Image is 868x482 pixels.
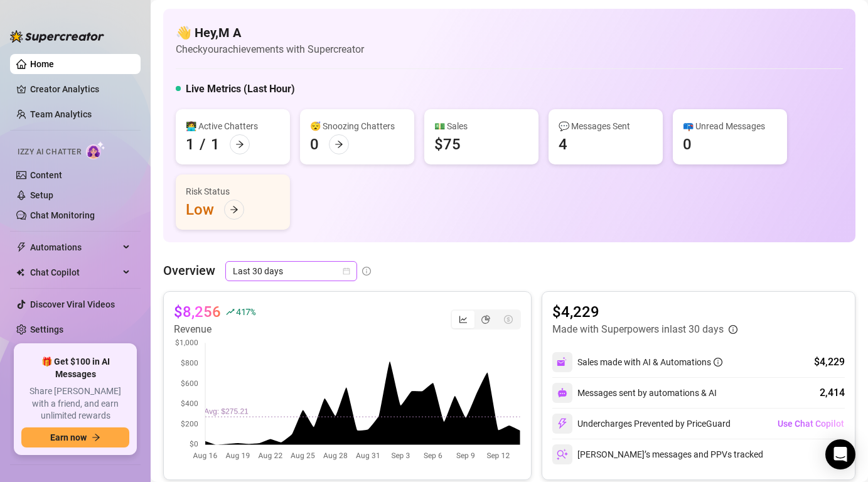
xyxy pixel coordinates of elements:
div: segmented control [451,309,521,329]
div: 4 [559,134,567,154]
span: arrow-right [230,205,238,214]
div: Undercharges Prevented by PriceGuard [552,414,731,434]
a: Team Analytics [30,109,92,119]
a: Creator Analytics [30,79,131,99]
span: arrow-right [235,140,244,149]
div: 0 [683,134,692,154]
span: Last 30 days [233,262,350,281]
a: Content [30,170,62,180]
span: Use Chat Copilot [778,419,844,429]
button: Use Chat Copilot [777,414,845,434]
span: line-chart [459,315,468,324]
img: AI Chatter [86,141,105,159]
span: 🎁 Get $100 in AI Messages [21,356,129,380]
span: info-circle [362,267,371,276]
img: logo-BBDzfeDw.svg [10,30,104,43]
article: $8,256 [174,302,221,322]
span: Earn now [50,432,87,442]
span: Izzy AI Chatter [18,146,81,158]
h4: 👋 Hey, M A [176,24,364,41]
div: Open Intercom Messenger [825,439,855,469]
img: svg%3e [557,356,568,368]
div: [PERSON_NAME]’s messages and PPVs tracked [552,444,763,464]
span: Share [PERSON_NAME] with a friend, and earn unlimited rewards [21,385,129,422]
span: Automations [30,237,119,257]
span: arrow-right [92,433,100,442]
a: Settings [30,324,63,335]
span: rise [226,308,235,316]
div: 💬 Messages Sent [559,119,653,133]
h5: Live Metrics (Last Hour) [186,82,295,97]
div: 💵 Sales [434,119,528,133]
div: 1 [211,134,220,154]
div: Sales made with AI & Automations [577,355,722,369]
span: pie-chart [481,315,490,324]
span: Chat Copilot [30,262,119,282]
img: Chat Copilot [16,268,24,277]
span: calendar [343,267,350,275]
span: info-circle [729,325,737,334]
img: svg%3e [557,388,567,398]
article: Revenue [174,322,255,337]
article: $4,229 [552,302,737,322]
div: $4,229 [814,355,845,370]
span: dollar-circle [504,315,513,324]
a: Setup [30,190,53,200]
span: 417 % [236,306,255,318]
div: 0 [310,134,319,154]
div: $75 [434,134,461,154]
article: Made with Superpowers in last 30 days [552,322,724,337]
a: Home [30,59,54,69]
div: 1 [186,134,195,154]
article: Check your achievements with Supercreator [176,41,364,57]
span: arrow-right [335,140,343,149]
a: Discover Viral Videos [30,299,115,309]
span: info-circle [714,358,722,367]
div: 2,414 [820,385,845,400]
div: 😴 Snoozing Chatters [310,119,404,133]
span: thunderbolt [16,242,26,252]
a: Chat Monitoring [30,210,95,220]
article: Overview [163,261,215,280]
div: 👩‍💻 Active Chatters [186,119,280,133]
button: Earn nowarrow-right [21,427,129,447]
div: Risk Status [186,185,280,198]
img: svg%3e [557,449,568,460]
img: svg%3e [557,418,568,429]
div: Messages sent by automations & AI [552,383,717,403]
div: 📪 Unread Messages [683,119,777,133]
